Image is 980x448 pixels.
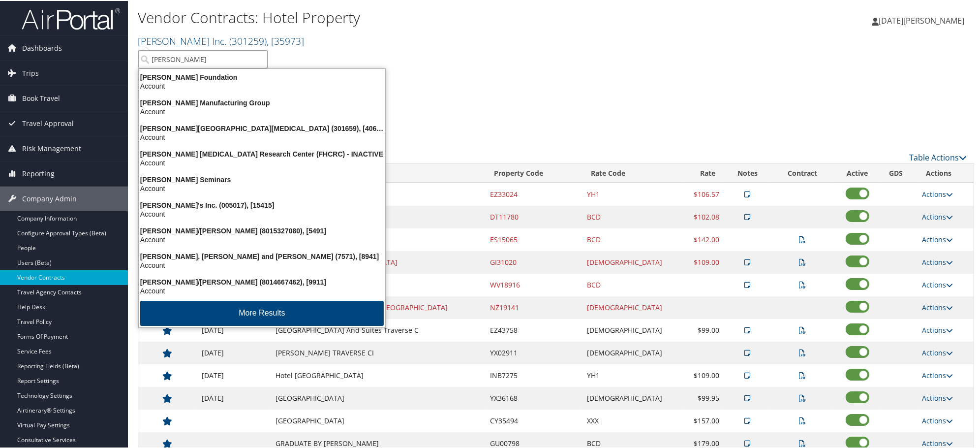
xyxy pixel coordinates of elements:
[922,256,953,266] a: Actions
[22,160,55,185] span: Reporting
[582,205,683,227] td: BCD
[879,14,964,25] span: [DATE][PERSON_NAME]
[22,186,77,210] span: Company Admin
[485,182,582,205] td: EZ33024
[909,151,967,162] a: Table Actions
[485,205,582,227] td: DT11780
[485,295,582,318] td: NZ19141
[582,341,683,363] td: [DEMOGRAPHIC_DATA]
[197,341,271,363] td: [DATE]
[724,163,770,182] th: Notes: activate to sort column ascending
[922,347,953,356] a: Actions
[682,250,724,273] td: $109.00
[133,132,391,141] div: Account
[682,205,724,227] td: $102.08
[834,163,880,182] th: Active: activate to sort column ascending
[22,35,62,60] span: Dashboards
[485,163,582,182] th: Property Code: activate to sort column ascending
[133,72,391,81] div: [PERSON_NAME] Foundation
[133,97,391,106] div: [PERSON_NAME] Manufacturing Group
[271,318,485,341] td: [GEOGRAPHIC_DATA] And Suites Traverse C
[922,211,953,221] a: Actions
[197,386,271,409] td: [DATE]
[922,415,953,424] a: Actions
[682,318,724,341] td: $99.00
[133,123,391,132] div: [PERSON_NAME][GEOGRAPHIC_DATA][MEDICAL_DATA] (301659), [40671]
[133,158,391,166] div: Account
[271,341,485,363] td: [PERSON_NAME] TRAVERSE CI
[485,227,582,250] td: ES15065
[229,33,267,47] span: ( 301259 )
[872,5,974,34] a: [DATE][PERSON_NAME]
[138,33,304,47] a: [PERSON_NAME] Inc.
[880,163,917,182] th: GDS: activate to sort column ascending
[133,209,391,218] div: Account
[922,370,953,379] a: Actions
[485,273,582,295] td: WV18916
[22,85,60,110] span: Book Travel
[582,182,683,205] td: YH1
[582,295,683,318] td: [DEMOGRAPHIC_DATA]
[22,110,74,135] span: Travel Approval
[485,363,582,386] td: INB7275
[133,225,391,234] div: [PERSON_NAME]/[PERSON_NAME] (8015327080), [5491]
[582,250,683,273] td: [DEMOGRAPHIC_DATA]
[922,324,953,334] a: Actions
[682,182,724,205] td: $106.57
[582,227,683,250] td: BCD
[133,106,391,115] div: Account
[133,149,391,158] div: [PERSON_NAME] [MEDICAL_DATA] Research Center (FHCRC) - INACTIVE
[582,163,683,182] th: Rate Code: activate to sort column ascending
[133,174,391,183] div: [PERSON_NAME] Seminars
[133,277,391,286] div: [PERSON_NAME]/[PERSON_NAME] (8014667462), [9911]
[197,363,271,386] td: [DATE]
[197,318,271,341] td: [DATE]
[271,363,485,386] td: Hotel [GEOGRAPHIC_DATA]
[485,409,582,431] td: CY35494
[485,341,582,363] td: YX02911
[682,227,724,250] td: $142.00
[267,33,304,47] span: , [ 35973 ]
[22,60,39,85] span: Trips
[133,286,391,294] div: Account
[485,386,582,409] td: YX36168
[922,189,953,198] a: Actions
[133,200,391,209] div: [PERSON_NAME]'s Inc. (005017), [15415]
[140,300,384,325] button: More Results
[582,273,683,295] td: BCD
[485,250,582,273] td: GI31020
[22,6,120,30] img: airportal-logo.png
[918,163,974,182] th: Actions
[682,163,724,182] th: Rate: activate to sort column ascending
[138,6,695,27] h1: Vendor Contracts: Hotel Property
[582,409,683,431] td: XXX
[922,392,953,402] a: Actions
[582,363,683,386] td: YH1
[922,234,953,243] a: Actions
[22,135,81,160] span: Risk Management
[682,386,724,409] td: $99.95
[582,318,683,341] td: [DEMOGRAPHIC_DATA]
[133,183,391,192] div: Account
[133,81,391,90] div: Account
[271,409,485,431] td: [GEOGRAPHIC_DATA]
[138,108,974,134] div: There are contracts.
[133,251,391,260] div: [PERSON_NAME], [PERSON_NAME] and [PERSON_NAME] (7571), [8941]
[133,260,391,269] div: Account
[682,363,724,386] td: $109.00
[922,438,953,447] a: Actions
[271,386,485,409] td: [GEOGRAPHIC_DATA]
[771,163,835,182] th: Contract: activate to sort column ascending
[485,318,582,341] td: EZ43758
[682,409,724,431] td: $157.00
[922,279,953,288] a: Actions
[133,234,391,243] div: Account
[922,302,953,311] a: Actions
[582,386,683,409] td: [DEMOGRAPHIC_DATA]
[138,49,268,67] input: Search Accounts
